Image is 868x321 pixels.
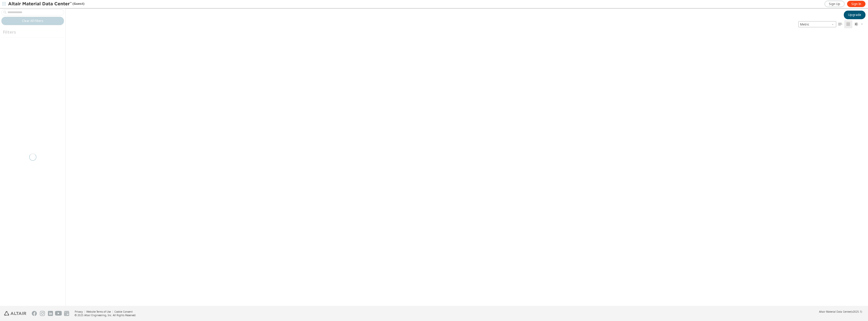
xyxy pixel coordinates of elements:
i:  [838,22,842,26]
div: (v2025.1) [819,310,862,313]
span: Metric [798,21,836,27]
a: Sign In [847,1,865,7]
div: (Guest) [8,2,84,7]
span: Upgrade [848,13,861,17]
a: Website Terms of Use [86,310,111,313]
i:  [854,22,858,26]
button: Theme [852,20,865,28]
button: Tile View [844,20,852,28]
button: Upgrade [844,11,865,19]
span: Altair Material Data Center [819,310,851,313]
div: Unit System [798,21,836,27]
button: Table View [836,20,844,28]
a: Sign Up [825,1,845,7]
img: Altair Material Data Center [8,2,72,7]
div: © 2025 Altair Engineering, Inc. All Rights Reserved. [75,313,136,317]
a: Privacy [75,310,83,313]
img: Altair Engineering [4,311,26,316]
span: Sign In [851,2,861,6]
i:  [846,22,850,26]
a: Cookie Consent [114,310,133,313]
span: Sign Up [829,2,840,6]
